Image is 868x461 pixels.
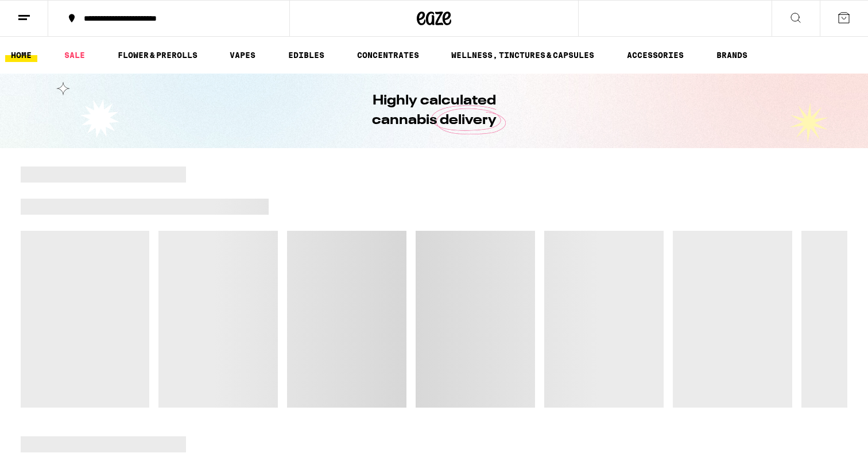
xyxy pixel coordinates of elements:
h1: Highly calculated cannabis delivery [339,91,529,130]
a: WELLNESS, TINCTURES & CAPSULES [445,48,600,62]
a: VAPES [224,48,261,62]
a: HOME [5,48,37,62]
a: SALE [59,48,91,62]
button: BRANDS [711,48,753,62]
a: CONCENTRATES [351,48,425,62]
a: ACCESSORIES [621,48,689,62]
a: FLOWER & PREROLLS [112,48,203,62]
a: EDIBLES [282,48,330,62]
